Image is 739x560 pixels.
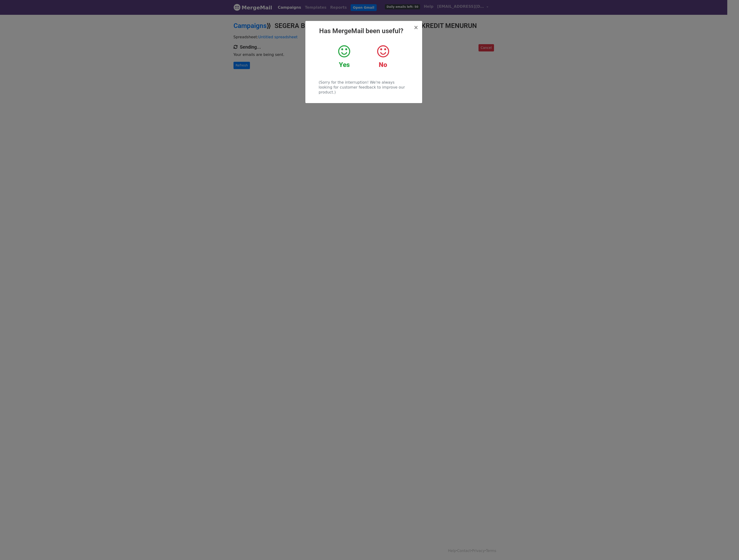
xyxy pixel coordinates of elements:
[379,61,387,69] strong: No
[319,80,409,95] p: (Sorry for the interruption! We're always looking for customer feedback to improve our product.)
[328,44,360,69] a: Yes
[414,24,418,31] span: ×
[309,27,418,35] h2: Has MergeMail been useful?
[414,25,418,30] button: Close
[339,61,350,69] strong: Yes
[367,44,399,69] a: No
